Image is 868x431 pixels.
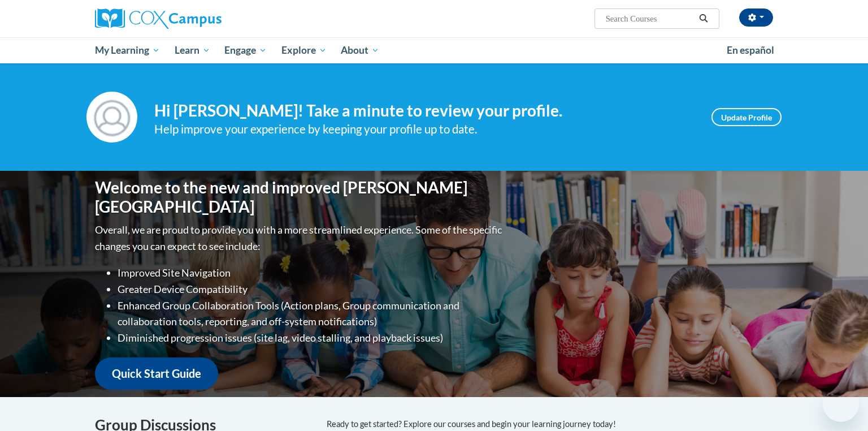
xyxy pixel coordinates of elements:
[695,12,712,25] button: Search
[154,101,695,120] h4: Hi [PERSON_NAME]! Take a minute to review your profile.
[78,37,790,63] div: Main menu
[118,281,505,298] li: Greater Device Compatibility
[95,44,160,57] span: My Learning
[224,44,267,57] span: Engage
[711,108,782,126] a: Update Profile
[341,44,379,57] span: About
[118,330,505,346] li: Diminished progression issues (site lag, video stalling, and playback issues)
[605,12,695,25] input: Search Courses
[727,44,774,56] span: En español
[739,8,773,27] button: Account Settings
[154,120,695,139] div: Help improve your experience by keeping your profile up to date.
[95,178,505,216] h1: Welcome to the new and improved [PERSON_NAME][GEOGRAPHIC_DATA]
[95,8,222,29] img: Cox Campus
[334,37,387,63] a: About
[175,44,210,57] span: Learn
[95,222,505,255] p: Overall, we are proud to provide you with a more streamlined experience. Some of the specific cha...
[95,8,310,29] a: Cox Campus
[823,386,859,422] iframe: Button to launch messaging window
[95,357,218,390] a: Quick Start Guide
[281,44,327,57] span: Explore
[274,37,334,63] a: Explore
[217,37,274,63] a: Engage
[118,298,505,330] li: Enhanced Group Collaboration Tools (Action plans, Group communication and collaboration tools, re...
[118,265,505,281] li: Improved Site Navigation
[86,92,137,143] img: Profile Image
[719,38,782,62] a: En español
[167,37,218,63] a: Learn
[88,37,167,63] a: My Learning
